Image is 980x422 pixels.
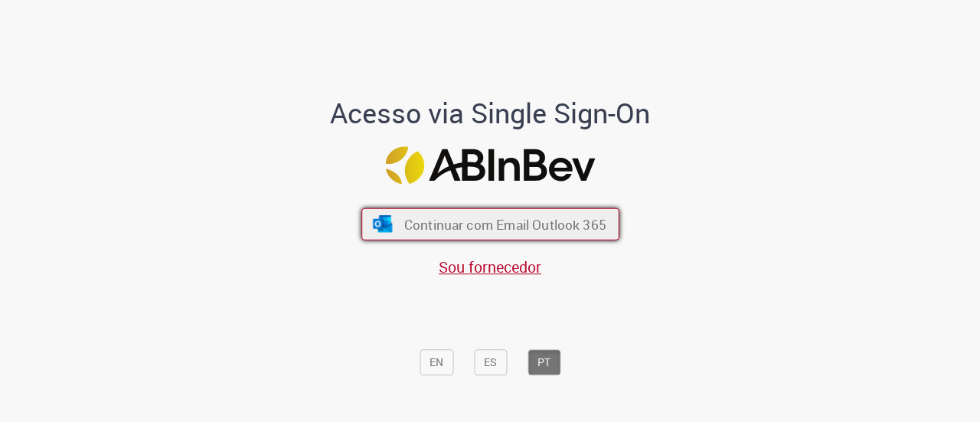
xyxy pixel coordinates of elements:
button: ES [474,349,507,375]
button: ícone Azure/Microsoft 360 Continuar com Email Outlook 365 [361,208,619,240]
h1: Acesso via Single Sign-On [278,98,703,129]
a: Sou fornecedor [439,257,541,277]
button: EN [420,349,453,375]
span: Continuar com Email Outlook 365 [403,215,606,233]
img: Logo ABInBev [385,146,595,184]
img: ícone Azure/Microsoft 360 [371,216,394,233]
button: PT [528,349,560,375]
